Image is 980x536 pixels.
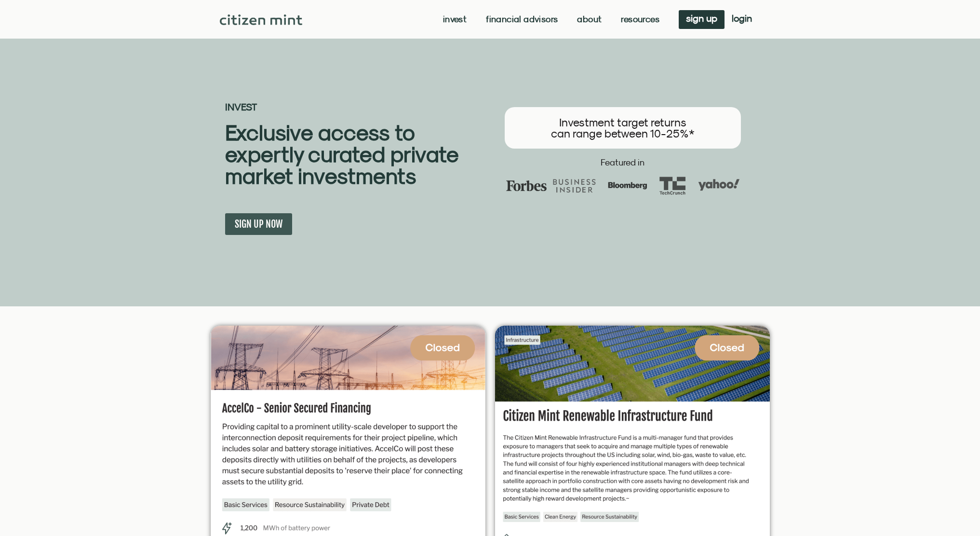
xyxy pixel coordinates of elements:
b: Exclusive access to expertly curated private market investments [225,120,458,189]
img: Citizen Mint [220,14,302,25]
span: login [732,15,752,22]
h3: Investment target returns can range between 10-25%* [514,117,731,139]
a: sign up [679,10,725,29]
span: sign up [686,15,717,22]
a: Invest [443,14,467,24]
a: SIGN UP NOW [225,213,292,235]
nav: Menu [443,14,659,24]
span: SIGN UP NOW [235,218,282,230]
a: About [577,14,602,24]
a: Financial Advisors [486,14,558,24]
a: Resources [621,14,659,24]
h2: INVEST [225,102,490,112]
h2: Featured in [495,158,751,167]
a: login [725,10,759,29]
